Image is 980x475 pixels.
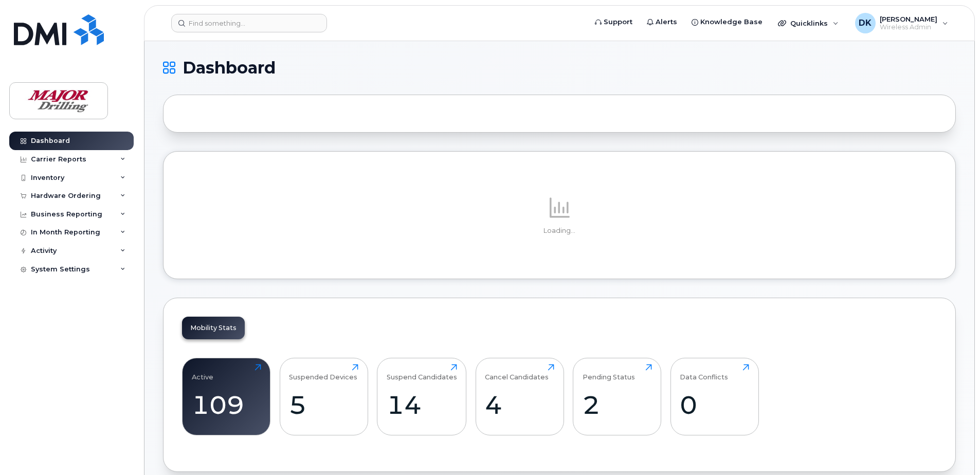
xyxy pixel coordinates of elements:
div: 0 [680,390,749,420]
p: Loading... [182,226,937,235]
div: 5 [289,390,358,420]
div: Data Conflicts [680,364,728,381]
a: Suspend Candidates14 [387,364,457,430]
a: Pending Status2 [583,364,652,430]
a: Active109 [192,364,261,430]
div: Active [192,364,213,381]
div: Suspended Devices [289,364,357,381]
div: 4 [485,390,554,420]
a: Cancel Candidates4 [485,364,554,430]
a: Suspended Devices5 [289,364,358,430]
div: Suspend Candidates [387,364,457,381]
div: Pending Status [583,364,635,381]
div: 14 [387,390,457,420]
a: Data Conflicts0 [680,364,749,430]
div: Cancel Candidates [485,364,549,381]
div: 2 [583,390,652,420]
span: Dashboard [183,60,276,76]
div: 109 [192,390,261,420]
